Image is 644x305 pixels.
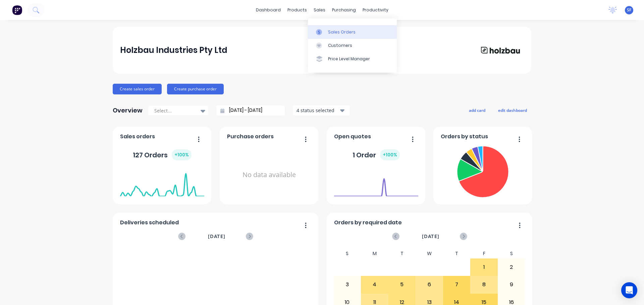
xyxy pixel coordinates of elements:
div: 1 [471,259,497,276]
div: 3 [334,276,361,293]
div: Open Intercom Messenger [621,282,637,298]
div: 8 [471,276,497,293]
button: edit dashboard [494,106,531,115]
span: [DATE] [422,233,439,240]
div: 4 [361,276,388,293]
button: Create purchase order [167,84,224,94]
a: Customers [308,39,397,52]
div: purchasing [329,5,359,15]
div: 127 Orders [133,149,192,160]
div: T [443,249,471,258]
button: Create sales order [113,84,162,94]
div: S [334,249,361,258]
div: W [416,249,443,258]
button: add card [465,106,490,115]
a: dashboard [253,5,284,15]
img: Factory [12,5,22,15]
div: Overview [113,104,143,117]
span: SF [627,7,631,13]
a: Price Level Manager [308,52,397,66]
span: Sales orders [120,133,155,141]
div: Holzbau Industries Pty Ltd [120,44,227,57]
div: sales [310,5,329,15]
span: Open quotes [334,133,371,141]
div: 6 [416,276,443,293]
div: Price Level Manager [328,56,370,62]
div: 5 [389,276,416,293]
span: Orders by status [441,133,488,141]
span: Purchase orders [227,133,274,141]
div: 7 [443,276,470,293]
div: T [388,249,416,258]
div: + 100 % [380,149,400,160]
div: 2 [498,259,525,276]
div: 4 status selected [297,107,339,114]
div: Sales Orders [328,29,356,35]
div: 9 [498,276,525,293]
div: S [498,249,525,258]
div: productivity [359,5,392,15]
button: 4 status selected [293,105,350,116]
div: No data available [227,143,311,207]
img: Holzbau Industries Pty Ltd [477,43,524,57]
span: Orders by required date [334,219,402,227]
div: + 100 % [172,149,192,160]
div: F [470,249,498,258]
div: 1 Order [353,149,400,160]
div: M [361,249,388,258]
a: Sales Orders [308,25,397,39]
div: Customers [328,43,352,49]
span: [DATE] [208,233,225,240]
div: products [284,5,310,15]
